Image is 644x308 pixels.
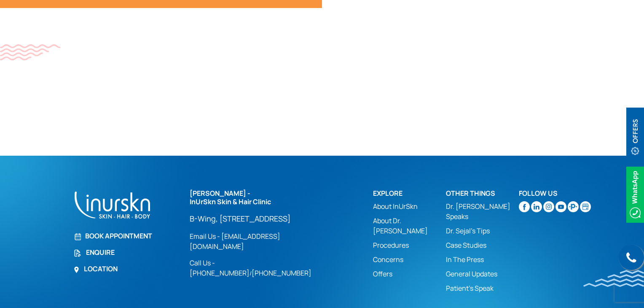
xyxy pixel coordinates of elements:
a: Offers [373,269,446,279]
img: Whatsappicon [626,167,644,223]
img: offerBt [626,108,644,164]
a: Whatsappicon [626,189,644,199]
a: [PHONE_NUMBER] [252,268,311,278]
a: Dr. [PERSON_NAME] Speaks [446,201,519,222]
img: sejal-saheta-dermatologist [568,201,579,212]
a: About InUrSkn [373,201,446,211]
img: inurskn-footer-logo [73,189,151,220]
a: General Updates [446,269,519,279]
a: Call Us - [PHONE_NUMBER] [190,258,250,278]
a: Procedures [373,240,446,250]
img: Enquire [73,249,82,257]
a: Concerns [373,254,446,265]
img: Book Appointment [73,233,81,240]
img: bluewave [583,270,644,287]
img: Location [73,267,80,273]
img: Skin-and-Hair-Clinic [580,201,591,212]
img: youtube [555,201,566,212]
a: About Dr. [PERSON_NAME] [373,216,446,236]
h2: Explore [373,189,446,197]
img: instagram [543,201,554,212]
h2: Other Things [446,189,519,197]
img: up-blue-arrow.svg [627,293,633,300]
a: Email Us - [EMAIL_ADDRESS][DOMAIN_NAME] [190,231,329,251]
a: Enquire [73,247,180,257]
img: facebook [519,201,530,212]
img: linkedin [531,201,542,212]
a: Patient’s Speak [446,283,519,293]
h2: [PERSON_NAME] - InUrSkn Skin & Hair Clinic [190,189,329,205]
div: / [190,189,363,278]
h2: Follow Us [519,189,592,197]
a: In The Press [446,254,519,265]
a: B-Wing, [STREET_ADDRESS] [190,213,329,224]
a: Dr. Sejal's Tips [446,226,519,236]
a: Location [73,264,180,274]
a: Book Appointment [73,231,180,241]
a: Case Studies [446,240,519,250]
